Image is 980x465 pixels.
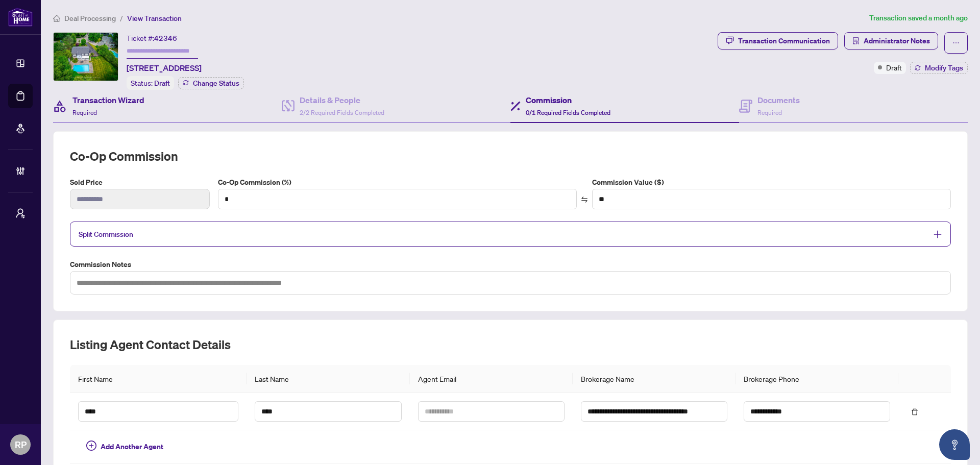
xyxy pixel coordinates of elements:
span: delete [911,408,918,415]
article: Transaction saved a month ago [869,12,968,24]
div: Split Commission [70,222,951,247]
span: Add Another Agent [101,441,163,452]
div: Status: [127,76,174,90]
span: Required [757,109,782,116]
label: Sold Price [70,177,210,188]
button: Change Status [178,77,244,89]
button: Add Another Agent [78,438,171,455]
label: Commission Notes [70,259,951,270]
label: Commission Value ($) [592,177,951,188]
span: plus-circle [86,440,96,451]
h4: Documents [757,94,800,106]
span: plus [933,230,942,239]
button: Modify Tags [910,62,968,74]
span: home [53,15,60,22]
th: Agent Email [410,365,573,393]
th: First Name [70,365,247,393]
span: Draft [154,79,170,88]
span: Modify Tags [925,64,963,71]
span: user-switch [15,208,26,218]
img: IMG-W12228150_1.jpg [54,33,118,81]
h4: Transaction Wizard [72,94,144,106]
button: Administrator Notes [844,32,938,50]
span: 0/1 Required Fields Completed [526,109,610,116]
span: 2/2 Required Fields Completed [300,109,384,116]
h2: Listing Agent Contact Details [70,336,951,353]
h4: Details & People [300,94,384,106]
span: Split Commission [79,230,133,239]
div: Ticket #: [127,32,177,44]
span: solution [852,37,860,44]
button: Open asap [939,429,970,460]
span: swap [581,196,588,203]
button: Transaction Communication [718,32,838,50]
span: Change Status [193,80,239,87]
span: Required [72,109,97,116]
h2: Co-op Commission [70,148,951,164]
span: 42346 [154,34,177,43]
th: Brokerage Name [573,365,736,393]
th: Last Name [247,365,409,393]
span: [STREET_ADDRESS] [127,62,202,74]
th: Brokerage Phone [736,365,898,393]
span: Deal Processing [64,14,116,23]
span: RP [15,437,27,452]
h4: Commission [526,94,610,106]
img: logo [8,8,33,27]
span: ellipsis [952,39,960,46]
span: View Transaction [127,14,182,23]
div: Transaction Communication [738,33,830,49]
label: Co-Op Commission (%) [218,177,577,188]
li: / [120,12,123,24]
span: Draft [886,62,902,73]
span: Administrator Notes [864,33,930,49]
